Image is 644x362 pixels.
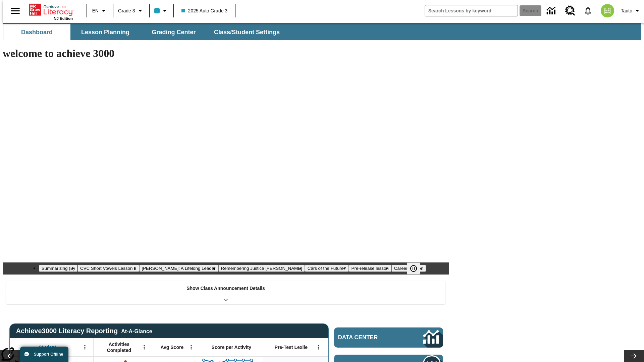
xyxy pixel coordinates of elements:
div: Home [29,2,73,20]
h1: welcome to achieve 3000 [3,47,449,60]
p: Show Class Announcement Details [186,285,265,292]
div: SubNavbar [3,24,286,40]
button: Slide 4 Remembering Justice O'Connor [218,265,305,272]
button: Profile/Settings [618,5,644,17]
div: Show Class Announcement Details [6,281,445,304]
button: Open Menu [80,342,90,352]
img: avatar image [601,4,614,17]
span: Class/Student Settings [214,28,280,36]
span: 2025 Auto Grade 3 [181,7,228,14]
span: Lesson Planning [81,28,129,36]
a: Notifications [579,2,597,19]
button: Grading Center [140,24,207,40]
button: Dashboard [3,24,70,40]
button: Class color is light blue. Change class color [152,5,171,17]
span: Support Offline [34,352,63,357]
span: Student [39,344,56,350]
div: Pause [407,262,427,275]
span: Avg Score [160,344,183,350]
span: Activities Completed [97,341,141,353]
button: Slide 7 Career Lesson [391,265,426,272]
button: Slide 3 Dianne Feinstein: A Lifelong Leader [139,265,218,272]
span: Achieve3000 Literacy Reporting [16,327,152,335]
a: Data Center [334,327,443,348]
span: Data Center [338,334,401,341]
button: Open Menu [186,342,196,352]
a: Resource Center, Will open in new tab [561,2,579,20]
button: Open side menu [5,1,25,21]
button: Select a new avatar [597,2,618,19]
span: EN [92,7,99,14]
div: SubNavbar [3,23,641,40]
span: Dashboard [21,28,53,36]
button: Lesson Planning [72,24,139,40]
span: Pre-Test Lexile [275,344,308,350]
input: search field [425,5,518,16]
span: Grade 3 [118,7,135,14]
button: Slide 5 Cars of the Future? [305,265,349,272]
button: Grade: Grade 3, Select a grade [115,5,147,17]
button: Open Menu [139,342,149,352]
button: Slide 6 Pre-release lesson [349,265,391,272]
button: Lesson carousel, Next [624,350,644,362]
span: Grading Center [152,28,196,36]
button: Class/Student Settings [209,24,285,40]
button: Support Offline [20,347,68,362]
span: Tauto [621,7,632,14]
span: NJ Edition [54,16,73,20]
a: Home [29,3,73,16]
span: Score per Activity [212,344,252,350]
div: At-A-Glance [121,327,152,335]
button: Slide 1 Summarizing (B) [39,265,77,272]
button: Pause [407,262,420,275]
a: Data Center [543,2,561,20]
button: Slide 2 CVC Short Vowels Lesson 2 [77,265,139,272]
button: Open Menu [314,342,324,352]
button: Language: EN, Select a language [89,5,111,17]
